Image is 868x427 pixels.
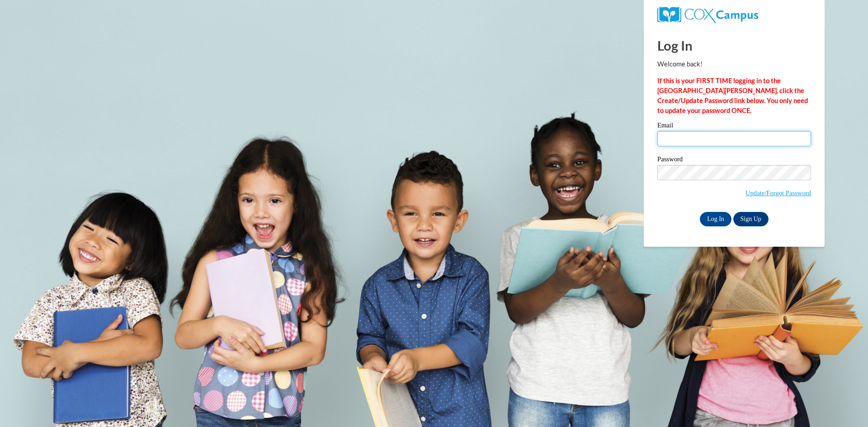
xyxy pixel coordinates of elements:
img: COX Campus [657,7,758,23]
input: Log In [700,212,731,226]
a: Sign Up [733,212,769,226]
a: Update/Forgot Password [745,189,811,197]
p: Welcome back! [657,59,811,69]
a: COX Campus [657,10,758,18]
h1: Log In [657,36,811,55]
label: Email [657,122,811,131]
label: Password [657,156,811,165]
strong: If this is your FIRST TIME logging in to the [GEOGRAPHIC_DATA][PERSON_NAME], click the Create/Upd... [657,77,808,114]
